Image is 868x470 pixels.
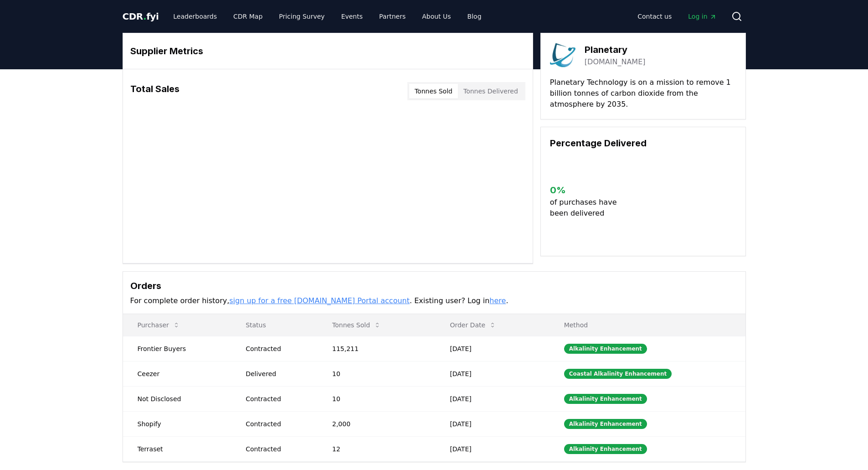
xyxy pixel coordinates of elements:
[123,436,231,461] td: Terraset
[123,336,231,361] td: Frontier Buyers
[564,344,647,354] div: Alkalinity Enhancement
[130,82,180,100] h3: Total Sales
[489,296,506,305] a: here
[688,12,716,21] span: Log in
[550,136,736,150] h3: Percentage Delivered
[318,436,435,461] td: 12
[123,10,159,23] a: CDR.fyi
[246,344,310,353] div: Contracted
[435,436,549,461] td: [DATE]
[630,8,679,25] a: Contact us
[435,361,549,386] td: [DATE]
[460,8,489,25] a: Blog
[123,411,231,436] td: Shopify
[372,8,413,25] a: Partners
[334,8,370,25] a: Events
[630,8,724,25] nav: Main
[564,369,672,379] div: Coastal Alkalinity Enhancement
[318,411,435,436] td: 2,000
[130,279,738,293] h3: Orders
[585,57,646,67] a: [DOMAIN_NAME]
[409,84,458,98] button: Tonnes Sold
[318,386,435,411] td: 10
[166,8,488,25] nav: Main
[318,361,435,386] td: 10
[325,316,388,334] button: Tonnes Sold
[246,444,310,454] div: Contracted
[585,43,646,57] h3: Planetary
[550,77,736,110] p: Planetary Technology is on a mission to remove 1 billion tonnes of carbon dioxide from the atmosp...
[564,444,647,454] div: Alkalinity Enhancement
[130,44,525,58] h3: Supplier Metrics
[246,369,310,378] div: Delivered
[123,386,231,411] td: Not Disclosed
[550,42,575,68] img: Planetary-logo
[123,11,159,22] span: CDR fyi
[166,8,224,25] a: Leaderboards
[681,8,724,25] a: Log in
[564,394,647,404] div: Alkalinity Enhancement
[550,183,624,197] h3: 0 %
[130,295,738,306] p: For complete order history, . Existing user? Log in .
[564,419,647,429] div: Alkalinity Enhancement
[550,197,624,219] p: of purchases have been delivered
[557,320,738,330] p: Method
[435,411,549,436] td: [DATE]
[130,316,187,334] button: Purchaser
[272,8,332,25] a: Pricing Survey
[143,11,146,22] span: .
[123,361,231,386] td: Ceezer
[435,336,549,361] td: [DATE]
[458,84,524,98] button: Tonnes Delivered
[442,316,503,334] button: Order Date
[435,386,549,411] td: [DATE]
[229,296,410,305] a: sign up for a free [DOMAIN_NAME] Portal account
[226,8,270,25] a: CDR Map
[246,419,310,429] div: Contracted
[246,394,310,403] div: Contracted
[318,336,435,361] td: 115,211
[238,320,310,330] p: Status
[415,8,458,25] a: About Us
